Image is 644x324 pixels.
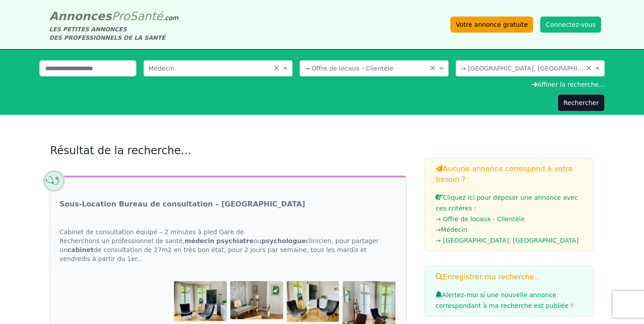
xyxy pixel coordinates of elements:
[273,64,281,73] span: Clear all
[436,291,573,309] span: Alertez-moi si une nouvelle annonce correspondant à ma recherche est publiée !
[540,17,601,33] button: Connectez-vous
[49,9,112,23] span: Annonces
[51,219,406,272] div: Cabinet de consultation équipé – 2 minutes à pied Gare de Recherchons un professionnel de santé, ...
[216,237,254,244] strong: psychiatre
[174,281,227,321] img: Sous-Location Bureau de consultation – Paris 12e Gare de Lyon
[230,281,283,319] img: Sous-Location Bureau de consultation – Paris 12e Gare de Lyon
[50,143,407,158] h2: Résultat de la recherche...
[49,25,178,42] div: LES PETITES ANNONCES DES PROFESSIONNELS DE LA SANTÉ
[558,94,605,111] button: Rechercher
[163,14,178,21] span: .com
[450,17,533,33] a: Votre annonce gratuite
[436,224,583,235] li: → Médecin
[436,235,583,246] li: → [GEOGRAPHIC_DATA], [GEOGRAPHIC_DATA]
[130,9,163,23] span: Santé
[68,246,94,253] strong: cabinet
[39,80,605,89] div: Affiner la recherche...
[185,237,215,244] strong: médecin
[436,164,583,185] h3: Aucune annonce correspond à votre besoin ?
[436,194,583,246] a: Cliquez ici pour déposer une annonce avec ces critères :→ Offre de locaux - Clientèle→Médecin→ [G...
[287,281,339,322] img: Sous-Location Bureau de consultation – Paris 12e Gare de Lyon
[261,237,305,244] strong: psychologue
[59,199,305,210] a: Sous-Location Bureau de consultation – [GEOGRAPHIC_DATA]
[49,9,178,23] a: AnnoncesProSanté.com
[112,9,130,23] span: Pro
[436,272,583,282] h3: Enregistrer ma recherche...
[429,64,437,73] span: Clear all
[436,214,583,224] li: → Offre de locaux - Clientèle
[585,64,593,73] span: Clear all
